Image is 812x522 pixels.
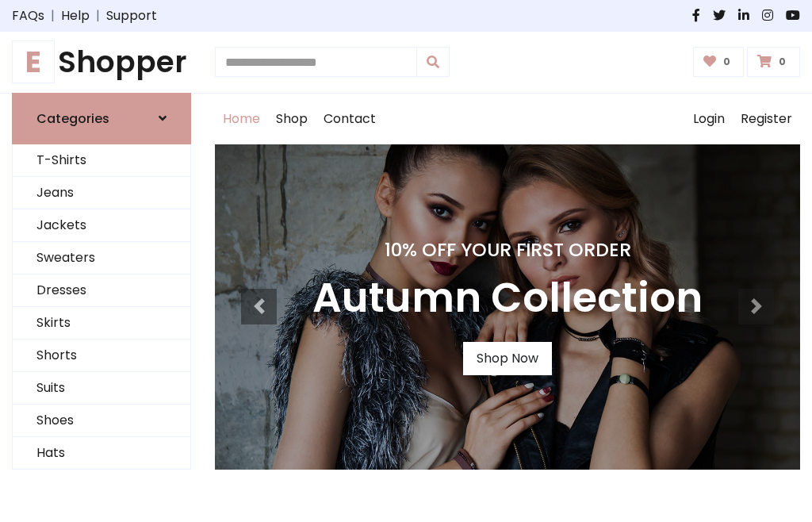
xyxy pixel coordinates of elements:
a: FAQs [12,6,44,25]
a: Shop Now [463,342,552,375]
a: Hats [13,437,190,470]
span: 0 [775,55,790,69]
a: Register [733,94,800,144]
a: Shorts [13,340,190,372]
a: Sweaters [13,242,190,274]
a: EShopper [12,44,191,80]
a: Contact [316,94,384,144]
span: 0 [719,55,734,69]
a: 0 [693,47,745,77]
h3: Autumn Collection [312,274,703,323]
a: 0 [747,47,800,77]
a: Help [61,6,90,25]
a: Skirts [13,307,190,340]
a: Jackets [13,209,190,242]
a: Categories [12,93,191,144]
h4: 10% Off Your First Order [312,239,703,261]
h1: Shopper [12,44,191,80]
span: | [90,6,106,25]
h6: Categories [36,111,109,126]
a: Login [685,94,733,144]
a: Support [106,6,157,25]
a: Home [215,94,268,144]
a: T-Shirts [13,144,190,177]
span: E [12,40,55,83]
a: Dresses [13,274,190,307]
a: Suits [13,372,190,405]
span: | [44,6,61,25]
a: Shop [268,94,316,144]
a: Shoes [13,405,190,437]
a: Jeans [13,177,190,209]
